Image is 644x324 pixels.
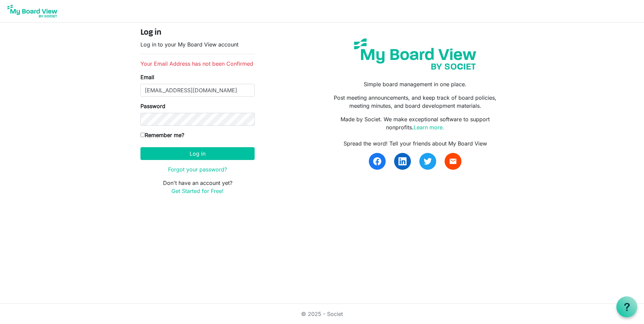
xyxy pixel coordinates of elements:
p: Log in to your My Board View account [140,40,255,48]
a: © 2025 - Societ [301,311,343,317]
label: Remember me? [140,131,184,139]
a: Get Started for Free! [171,188,224,194]
button: Log in [140,147,255,160]
h4: Log in [140,28,255,38]
p: Simple board management in one place. [327,80,504,88]
img: facebook.svg [373,157,381,165]
img: My Board View Logo [5,3,59,20]
img: my-board-view-societ.svg [349,33,481,75]
div: Spread the word! Tell your friends about My Board View [327,139,504,148]
img: twitter.svg [424,157,432,165]
a: Learn more. [414,124,444,131]
a: email [445,153,461,170]
p: Don't have an account yet? [140,179,255,195]
img: linkedin.svg [398,157,407,165]
label: Password [140,102,165,110]
p: Post meeting announcements, and keep track of board policies, meeting minutes, and board developm... [327,94,504,110]
p: Made by Societ. We make exceptional software to support nonprofits. [327,115,504,131]
span: email [449,157,457,165]
label: Email [140,73,154,81]
input: Remember me? [140,133,145,137]
a: Forgot your password? [168,166,227,173]
li: Your Email Address has not been Confirmed [140,60,255,68]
